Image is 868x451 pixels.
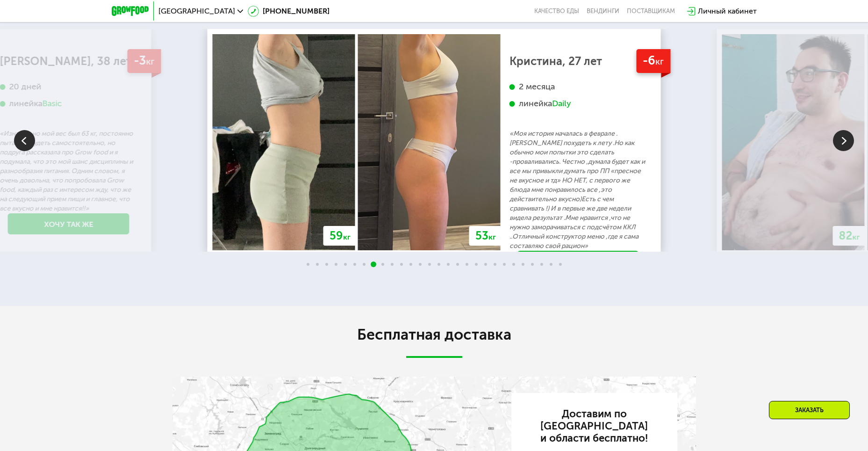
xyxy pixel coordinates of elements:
a: Хочу так же [517,251,639,272]
div: 59 [323,226,357,246]
p: «Моя история началась в феврале .[PERSON_NAME] похудеть к лету .Но как обычно мои попытки это сде... [509,129,647,251]
a: [PHONE_NUMBER] [248,6,330,17]
div: -6 [636,49,670,73]
a: Вендинги [587,7,619,15]
div: поставщикам [627,7,675,15]
span: кг [853,233,860,241]
h3: Доставим по [GEOGRAPHIC_DATA] и области бесплатно! [528,408,661,444]
div: Кристина, 27 лет [509,57,647,66]
img: Slide left [14,130,35,151]
div: 82 [833,226,866,246]
div: Заказать [769,401,850,419]
img: Slide right [833,130,854,151]
div: 53 [469,226,502,246]
div: линейка [509,98,647,109]
span: кг [488,233,496,241]
div: 2 месяца [509,81,647,92]
span: кг [343,233,351,241]
div: Daily [552,98,571,109]
a: Хочу так же [8,213,129,234]
h2: Бесплатная доставка [172,325,696,344]
span: кг [655,56,664,67]
span: [GEOGRAPHIC_DATA] [158,7,235,15]
span: кг [146,56,154,67]
a: Качество еды [534,7,579,15]
div: Basic [43,98,62,109]
div: Личный кабинет [698,6,757,17]
div: -3 [127,49,161,73]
